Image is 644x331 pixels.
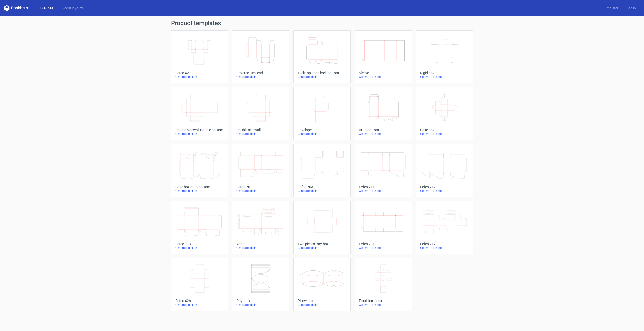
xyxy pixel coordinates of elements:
[298,75,346,79] div: Generate dieline
[175,303,224,307] div: Generate dieline
[171,201,228,254] a: Fefco 713Generate dieline
[420,71,469,75] div: Rigid box
[36,6,57,11] a: Dielines
[293,258,350,311] a: Pillow boxGenerate dieline
[236,303,285,307] div: Generate dieline
[232,87,289,140] a: Double sidewallGenerate dieline
[359,75,408,79] div: Generate dieline
[236,128,285,132] div: Double sidewall
[622,6,640,11] a: Log in
[298,132,346,136] div: Generate dieline
[236,189,285,193] div: Generate dieline
[175,132,224,136] div: Generate dieline
[236,75,285,79] div: Generate dieline
[420,75,469,79] div: Generate dieline
[175,189,224,193] div: Generate dieline
[298,71,346,75] div: Tuck top snap lock bottom
[355,258,412,311] a: Food box flexoGenerate dieline
[359,132,408,136] div: Generate dieline
[293,201,350,254] a: Two pieces tray boxGenerate dieline
[416,144,473,197] a: Fefco 712Generate dieline
[236,132,285,136] div: Generate dieline
[236,71,285,75] div: Reverse tuck end
[175,75,224,79] div: Generate dieline
[293,30,350,83] a: Tuck top snap lock bottomGenerate dieline
[175,242,224,246] div: Fefco 713
[359,189,408,193] div: Generate dieline
[355,144,412,197] a: Fefco 711Generate dieline
[298,128,346,132] div: Envelope
[175,246,224,250] div: Generate dieline
[175,128,224,132] div: Double sidewall double bottom
[171,144,228,197] a: Cake box auto bottomGenerate dieline
[171,20,473,26] h1: Product templates
[355,30,412,83] a: SleeveGenerate dieline
[171,258,228,311] a: Fefco 426Generate dieline
[232,144,289,197] a: Fefco 701Generate dieline
[420,189,469,193] div: Generate dieline
[298,299,346,303] div: Pillow box
[298,303,346,307] div: Generate dieline
[232,201,289,254] a: YopeGenerate dieline
[359,185,408,189] div: Fefco 711
[236,299,285,303] div: Doypack
[57,6,88,11] a: Diecut layouts
[359,71,408,75] div: Sleeve
[171,87,228,140] a: Double sidewall double bottomGenerate dieline
[416,30,473,83] a: Rigid boxGenerate dieline
[298,246,346,250] div: Generate dieline
[420,246,469,250] div: Generate dieline
[420,242,469,246] div: Fefco 217
[359,128,408,132] div: Auto bottom
[175,71,224,75] div: Fefco 427
[175,185,224,189] div: Cake box auto bottom
[359,303,408,307] div: Generate dieline
[175,299,224,303] div: Fefco 426
[298,242,346,246] div: Two pieces tray box
[416,87,473,140] a: Cake boxGenerate dieline
[359,242,408,246] div: Fefco 201
[601,6,622,11] a: Register
[359,299,408,303] div: Food box flexo
[420,128,469,132] div: Cake box
[355,87,412,140] a: Auto bottomGenerate dieline
[293,144,350,197] a: Fefco 703Generate dieline
[171,30,228,83] a: Fefco 427Generate dieline
[298,185,346,189] div: Fefco 703
[355,201,412,254] a: Fefco 201Generate dieline
[232,30,289,83] a: Reverse tuck endGenerate dieline
[416,201,473,254] a: Fefco 217Generate dieline
[293,87,350,140] a: EnvelopeGenerate dieline
[359,246,408,250] div: Generate dieline
[236,246,285,250] div: Generate dieline
[298,189,346,193] div: Generate dieline
[420,185,469,189] div: Fefco 712
[236,242,285,246] div: Yope
[236,185,285,189] div: Fefco 701
[232,258,289,311] a: DoypackGenerate dieline
[420,132,469,136] div: Generate dieline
